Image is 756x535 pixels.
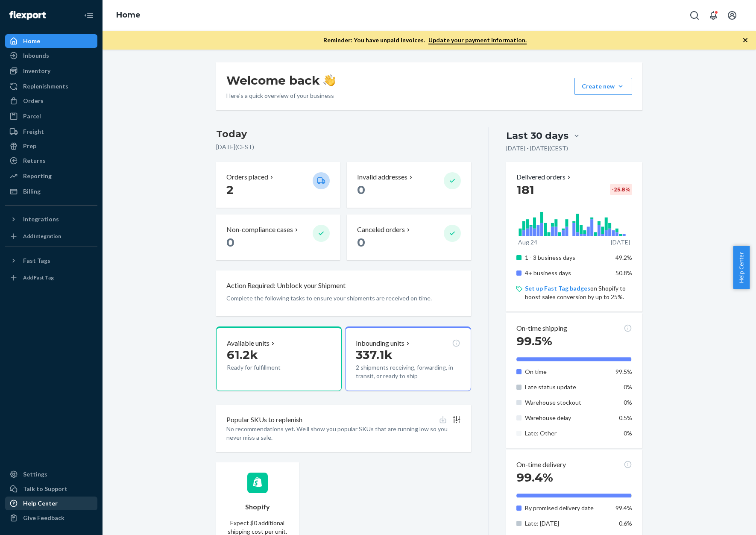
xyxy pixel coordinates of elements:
[80,7,97,24] button: Close Navigation
[323,36,527,44] p: Reminder: You have unpaid invoices.
[347,215,471,260] button: Canceled orders 0
[5,497,97,510] a: Help Center
[525,519,609,528] p: Late: [DATE]
[574,78,632,95] button: Create new
[227,347,258,362] span: 61.2k
[5,212,97,226] button: Integrations
[5,511,97,525] button: Give Feedback
[23,187,41,196] div: Billing
[23,112,41,121] div: Parcel
[216,143,471,151] p: [DATE] ( CEST )
[9,11,46,20] img: Flexport logo
[216,127,471,141] h3: Today
[226,172,268,182] p: Orders placed
[357,172,407,182] p: Invalid addresses
[216,162,340,208] button: Orders placed 2
[705,7,722,24] button: Open notifications
[23,232,61,240] div: Add Integration
[624,399,632,406] span: 0%
[5,154,97,168] a: Returns
[516,323,567,333] p: On-time shipping
[525,398,609,407] p: Warehouse stockout
[5,185,97,198] a: Billing
[518,238,537,247] p: Aug 24
[23,51,49,60] div: Inbounds
[23,514,64,522] div: Give Feedback
[356,363,460,380] p: 2 shipments receiving, forwarding, in transit, or ready to ship
[5,229,97,243] a: Add Integration
[615,504,632,511] span: 99.4%
[226,73,335,88] h1: Welcome back
[5,482,97,496] a: Talk to Support
[615,254,632,261] span: 49.2%
[525,269,609,277] p: 4+ business days
[23,82,68,91] div: Replenishments
[23,97,44,105] div: Orders
[216,326,342,391] button: Available units61.2kReady for fulfillment
[525,383,609,391] p: Late status update
[615,368,632,375] span: 99.5%
[226,294,461,303] p: Complete the following tasks to ensure your shipments are received on time.
[516,334,552,348] span: 99.5%
[23,215,59,223] div: Integrations
[227,363,306,372] p: Ready for fulfillment
[611,238,630,247] p: [DATE]
[347,162,471,208] button: Invalid addresses 0
[615,269,632,276] span: 50.8%
[357,225,405,235] p: Canceled orders
[345,326,471,391] button: Inbounding units337.1k2 shipments receiving, forwarding, in transit, or ready to ship
[356,338,404,348] p: Inbounding units
[525,284,632,301] p: on Shopify to boost sales conversion by up to 25%.
[23,499,58,508] div: Help Center
[5,34,97,48] a: Home
[506,129,568,142] div: Last 30 days
[226,415,302,425] p: Popular SKUs to replenish
[23,156,46,165] div: Returns
[226,91,335,100] p: Here’s a quick overview of your business
[226,225,293,235] p: Non-compliance cases
[724,7,741,24] button: Open account menu
[226,235,234,250] span: 0
[5,467,97,481] a: Settings
[23,37,40,45] div: Home
[428,36,527,44] a: Update your payment information.
[525,253,609,262] p: 1 - 3 business days
[686,7,703,24] button: Open Search Box
[619,520,632,527] span: 0.6%
[5,79,97,93] a: Replenishments
[516,470,553,485] span: 99.4%
[5,271,97,285] a: Add Fast Tag
[23,67,50,75] div: Inventory
[525,285,590,292] a: Set up Fast Tag badges
[23,274,54,281] div: Add Fast Tag
[226,281,346,291] p: Action Required: Unblock your Shipment
[5,109,97,123] a: Parcel
[226,182,234,197] span: 2
[357,182,365,197] span: 0
[624,429,632,437] span: 0%
[5,125,97,138] a: Freight
[525,504,609,512] p: By promised delivery date
[610,184,632,195] div: -25.8 %
[733,246,750,289] button: Help Center
[516,182,534,197] span: 181
[227,338,270,348] p: Available units
[109,3,147,28] ol: breadcrumbs
[245,502,270,512] p: Shopify
[23,256,50,265] div: Fast Tags
[23,470,47,479] div: Settings
[516,172,572,182] button: Delivered orders
[619,414,632,421] span: 0.5%
[5,169,97,183] a: Reporting
[323,74,335,86] img: hand-wave emoji
[624,383,632,391] span: 0%
[5,139,97,153] a: Prep
[506,144,568,153] p: [DATE] - [DATE] ( CEST )
[525,367,609,376] p: On time
[226,425,461,442] p: No recommendations yet. We’ll show you popular SKUs that are running low so you never miss a sale.
[116,10,141,20] a: Home
[357,235,365,250] span: 0
[525,429,609,438] p: Late: Other
[5,64,97,78] a: Inventory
